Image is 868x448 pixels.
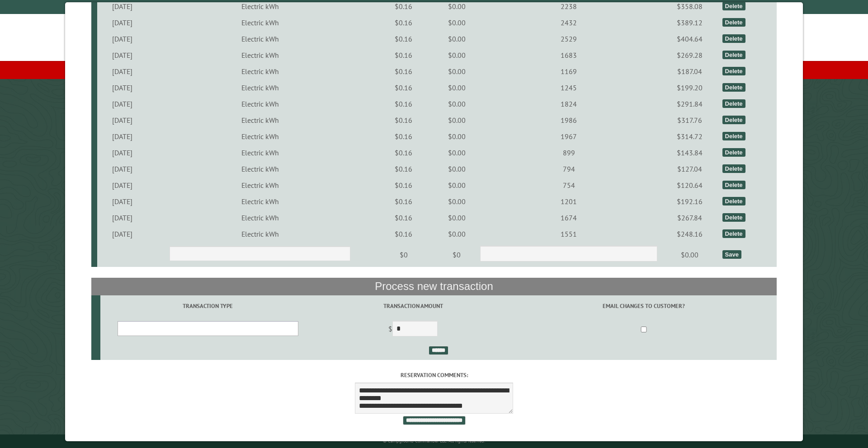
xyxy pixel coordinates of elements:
[722,34,745,43] div: Delete
[147,226,373,242] td: Electric kWh
[479,31,659,47] td: 2529
[722,18,745,27] div: Delete
[659,47,721,63] td: $269.28
[722,51,745,59] div: Delete
[659,242,721,267] td: $0.00
[722,99,745,108] div: Delete
[479,14,659,31] td: 2432
[147,210,373,226] td: Electric kWh
[97,14,147,31] td: [DATE]
[97,63,147,79] td: [DATE]
[147,31,373,47] td: Electric kWh
[722,197,745,205] div: Delete
[479,47,659,63] td: 1683
[479,79,659,96] td: 1245
[659,31,721,47] td: $404.64
[434,193,479,210] td: $0.00
[512,302,775,310] label: Email changes to customer?
[373,145,434,161] td: $0.16
[373,193,434,210] td: $0.16
[373,112,434,128] td: $0.16
[383,438,485,444] small: © Campground Commander LLC. All rights reserved.
[97,112,147,128] td: [DATE]
[434,145,479,161] td: $0.00
[373,47,434,63] td: $0.16
[373,226,434,242] td: $0.16
[659,14,721,31] td: $389.12
[147,96,373,112] td: Electric kWh
[373,161,434,177] td: $0.16
[97,128,147,145] td: [DATE]
[659,112,721,128] td: $317.76
[434,128,479,145] td: $0.00
[147,145,373,161] td: Electric kWh
[434,226,479,242] td: $0.00
[97,210,147,226] td: [DATE]
[91,371,777,379] label: Reservation comments:
[659,161,721,177] td: $127.04
[722,67,745,75] div: Delete
[479,193,659,210] td: 1201
[147,128,373,145] td: Electric kWh
[147,79,373,96] td: Electric kWh
[373,210,434,226] td: $0.16
[659,210,721,226] td: $267.84
[97,193,147,210] td: [DATE]
[722,116,745,124] div: Delete
[722,229,745,238] div: Delete
[659,145,721,161] td: $143.84
[722,213,745,222] div: Delete
[97,177,147,193] td: [DATE]
[434,31,479,47] td: $0.00
[479,161,659,177] td: 794
[722,2,745,10] div: Delete
[147,63,373,79] td: Electric kWh
[434,96,479,112] td: $0.00
[434,63,479,79] td: $0.00
[659,177,721,193] td: $120.64
[722,164,745,173] div: Delete
[479,63,659,79] td: 1169
[97,145,147,161] td: [DATE]
[434,242,479,267] td: $0
[722,181,745,189] div: Delete
[316,317,511,342] td: $
[97,31,147,47] td: [DATE]
[147,112,373,128] td: Electric kWh
[659,79,721,96] td: $199.20
[102,302,314,310] label: Transaction Type
[479,177,659,193] td: 754
[317,302,509,310] label: Transaction Amount
[97,47,147,63] td: [DATE]
[479,96,659,112] td: 1824
[434,79,479,96] td: $0.00
[97,79,147,96] td: [DATE]
[373,79,434,96] td: $0.16
[373,31,434,47] td: $0.16
[91,278,777,295] th: Process new transaction
[659,128,721,145] td: $314.72
[479,112,659,128] td: 1986
[434,112,479,128] td: $0.00
[373,96,434,112] td: $0.16
[373,14,434,31] td: $0.16
[659,96,721,112] td: $291.84
[373,128,434,145] td: $0.16
[479,128,659,145] td: 1967
[147,177,373,193] td: Electric kWh
[434,47,479,63] td: $0.00
[722,83,745,92] div: Delete
[722,132,745,140] div: Delete
[434,210,479,226] td: $0.00
[479,226,659,242] td: 1551
[147,47,373,63] td: Electric kWh
[659,63,721,79] td: $187.04
[659,226,721,242] td: $248.16
[722,250,741,259] div: Save
[722,148,745,157] div: Delete
[373,63,434,79] td: $0.16
[659,193,721,210] td: $192.16
[373,177,434,193] td: $0.16
[373,242,434,267] td: $0
[434,14,479,31] td: $0.00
